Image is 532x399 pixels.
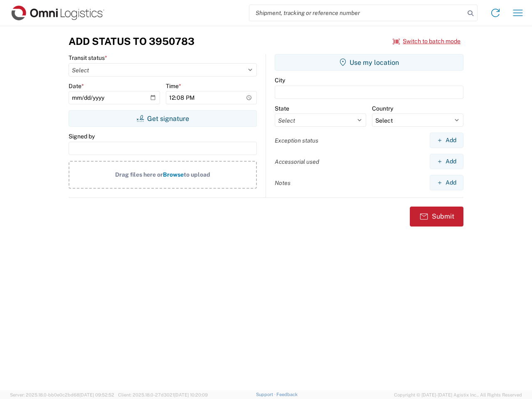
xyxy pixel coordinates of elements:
[174,392,208,397] span: [DATE] 10:20:09
[275,76,285,84] label: City
[69,35,195,47] h3: Add Status to 3950783
[275,137,318,144] label: Exception status
[275,105,289,112] label: State
[69,133,95,140] label: Signed by
[275,179,291,187] label: Notes
[69,54,107,62] label: Transit status
[118,392,208,397] span: Client: 2025.18.0-27d3021
[256,392,277,397] a: Support
[69,110,257,127] button: Get signature
[249,5,465,21] input: Shipment, tracking or reference number
[69,82,84,90] label: Date
[394,391,522,399] span: Copyright © [DATE]-[DATE] Agistix Inc., All Rights Reserved
[430,133,463,148] button: Add
[166,82,181,90] label: Time
[163,171,184,178] span: Browse
[430,154,463,169] button: Add
[275,54,463,71] button: Use my location
[372,105,393,112] label: Country
[393,34,461,48] button: Switch to batch mode
[10,392,114,397] span: Server: 2025.18.0-bb0e0c2bd68
[115,171,163,178] span: Drag files here or
[276,392,298,397] a: Feedback
[184,171,210,178] span: to upload
[79,392,114,397] span: [DATE] 09:52:52
[410,207,463,227] button: Submit
[430,175,463,190] button: Add
[275,158,319,165] label: Accessorial used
